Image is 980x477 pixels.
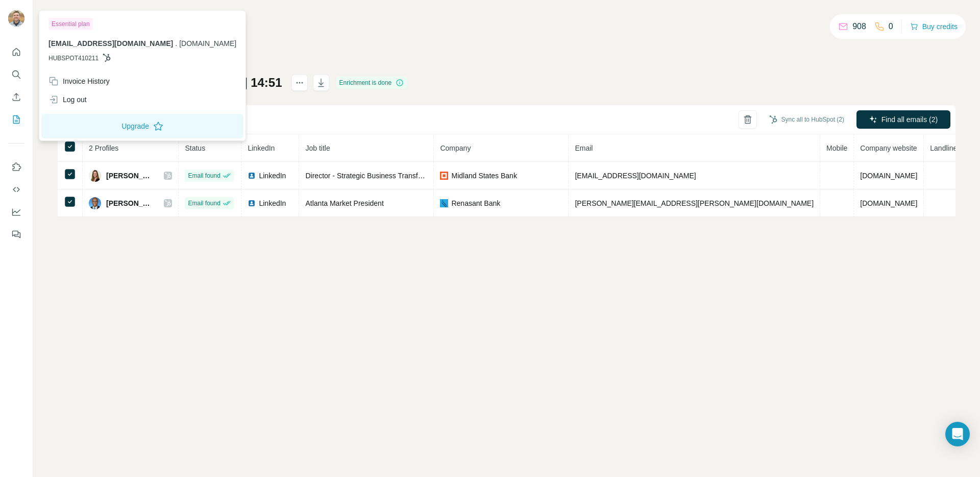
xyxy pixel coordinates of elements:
[8,43,24,61] button: Quick start
[8,158,24,176] button: Use Surfe on LinkedIn
[188,199,220,208] span: Email found
[8,88,24,106] button: Enrich CSV
[89,197,101,209] img: Avatar
[248,199,256,207] img: LinkedIn logo
[8,110,24,129] button: My lists
[852,20,866,33] p: 908
[106,198,154,208] span: [PERSON_NAME]
[248,144,275,152] span: LinkedIn
[8,65,24,84] button: Search
[48,76,110,86] div: Invoice History
[48,94,87,105] div: Log out
[910,19,958,34] button: Buy credits
[451,198,500,208] span: Renasant Bank
[856,110,950,129] button: Find all emails (2)
[188,171,220,180] span: Email found
[8,10,24,27] img: Avatar
[89,170,101,182] img: Avatar
[860,199,917,207] span: [DOMAIN_NAME]
[8,180,24,199] button: Use Surfe API
[179,39,236,47] span: [DOMAIN_NAME]
[945,422,970,446] div: Open Intercom Messenger
[106,171,154,181] span: [PERSON_NAME]
[575,172,696,180] span: [EMAIL_ADDRESS][DOMAIN_NAME]
[826,144,847,152] span: Mobile
[860,144,917,152] span: Company website
[248,172,256,180] img: LinkedIn logo
[89,144,118,152] span: 2 Profiles
[48,18,93,30] div: Essential plan
[48,54,99,63] span: HUBSPOT410211
[930,144,957,152] span: Landline
[8,225,24,244] button: Feedback
[440,172,448,180] img: company-logo
[8,203,24,221] button: Dashboard
[881,114,938,125] span: Find all emails (2)
[175,39,177,47] span: .
[440,199,448,207] img: company-logo
[305,144,330,152] span: Job title
[762,112,851,127] button: Sync all to HubSpot (2)
[860,172,917,180] span: [DOMAIN_NAME]
[305,172,446,180] span: Director - Strategic Business Transformation
[440,144,471,152] span: Company
[336,77,407,89] div: Enrichment is done
[259,171,286,181] span: LinkedIn
[575,144,593,152] span: Email
[291,75,308,91] button: actions
[889,20,893,33] p: 0
[575,199,814,207] span: [PERSON_NAME][EMAIL_ADDRESS][PERSON_NAME][DOMAIN_NAME]
[451,171,517,181] span: Midland States Bank
[259,198,286,208] span: LinkedIn
[185,144,205,152] span: Status
[305,199,383,207] span: Atlanta Market President
[48,39,173,47] span: [EMAIL_ADDRESS][DOMAIN_NAME]
[41,114,243,138] button: Upgrade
